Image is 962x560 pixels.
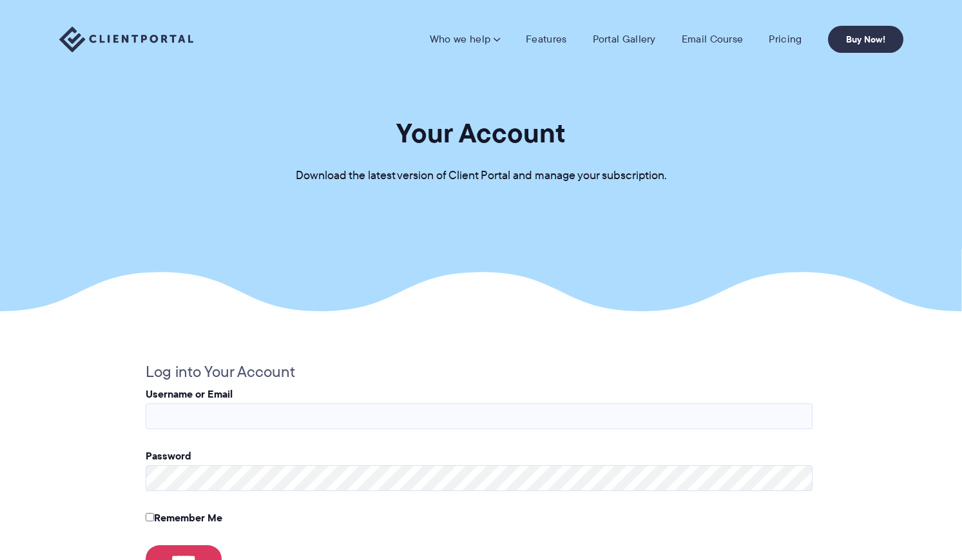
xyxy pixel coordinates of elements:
a: Who we help [430,33,500,46]
a: Buy Now! [828,26,903,53]
legend: Log into Your Account [146,358,295,385]
a: Portal Gallery [593,33,656,46]
label: Username or Email [146,386,233,401]
p: Download the latest version of Client Portal and manage your subscription. [296,166,667,186]
label: Password [146,448,191,463]
h1: Your Account [396,116,566,150]
a: Email Course [682,33,744,46]
a: Pricing [769,33,802,46]
label: Remember Me [146,510,222,525]
input: Remember Me [146,513,154,521]
a: Features [526,33,566,46]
